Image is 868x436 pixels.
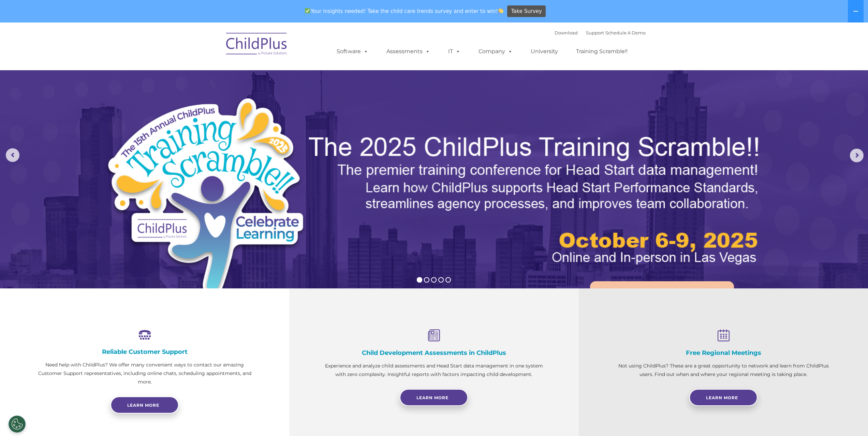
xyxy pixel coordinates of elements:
a: Learn More [590,281,734,320]
img: 👏 [498,8,503,13]
a: Schedule A Demo [605,30,646,35]
a: University [524,45,565,58]
a: Assessments [380,45,437,58]
font: | [555,30,646,35]
p: Experience and analyze child assessments and Head Start data management in one system with zero c... [323,362,544,379]
span: Learn More [706,395,738,400]
a: Company [472,45,519,58]
span: Phone number [95,73,124,78]
a: Software [330,45,375,58]
a: Take Survey [507,5,546,17]
a: Learn More [400,389,468,406]
h4: Child Development Assessments in ChildPlus [323,349,544,357]
a: Learn More [689,389,757,406]
p: Not using ChildPlus? These are a great opportunity to network and learn from ChildPlus users. Fin... [613,362,834,379]
img: ChildPlus by Procare Solutions [223,28,291,62]
span: Your insights needed! Take the child care trends survey and enter to win! [302,4,506,18]
a: Support [586,30,604,35]
a: Learn more [111,396,179,414]
span: Take Survey [511,5,542,17]
a: Download [555,30,578,35]
img: ✅ [305,8,310,13]
span: Learn more [127,403,159,408]
button: Cookies Settings [9,416,26,433]
a: Training Scramble!! [569,45,634,58]
span: Last name [95,45,116,50]
p: Need help with ChildPlus? We offer many convenient ways to contact our amazing Customer Support r... [34,361,255,386]
h4: Free Regional Meetings [613,349,834,357]
a: IT [441,45,467,58]
span: Learn More [416,395,448,400]
h4: Reliable Customer Support [34,348,255,356]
